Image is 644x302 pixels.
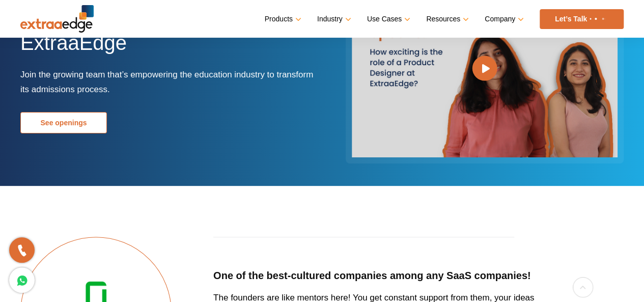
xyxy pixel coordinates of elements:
[317,12,349,26] a: Industry
[20,67,315,97] p: Join the growing team that’s empowering the education industry to transform its admissions process.
[540,9,624,29] a: Let’s Talk
[485,12,522,26] a: Company
[367,12,408,26] a: Use Cases
[426,12,467,26] a: Resources
[20,112,107,133] a: See openings
[265,12,299,26] a: Products
[213,269,548,282] h5: One of the best-cultured companies among any SaaS companies!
